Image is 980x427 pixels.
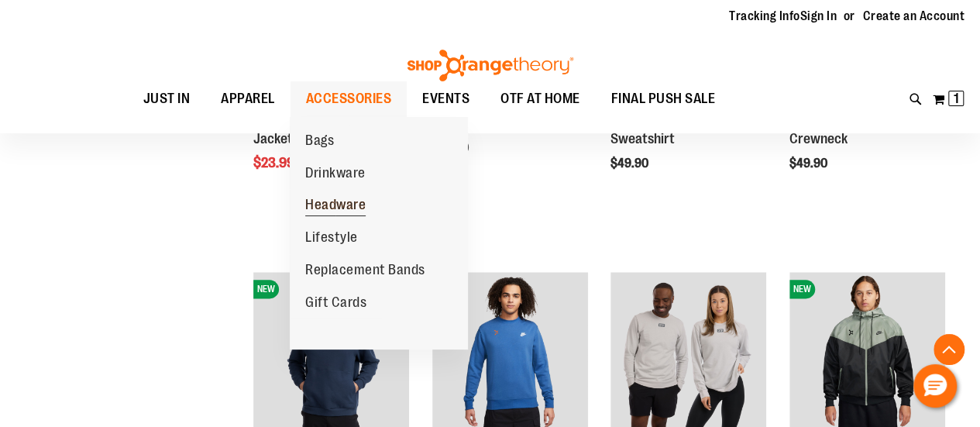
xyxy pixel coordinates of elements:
a: FINAL PUSH SALE [596,81,731,117]
span: Replacement Bands [305,262,425,281]
a: APPAREL [205,81,291,116]
span: Headware [305,197,366,216]
span: EVENTS [422,81,469,116]
span: JUST IN [143,81,191,116]
span: Lifestyle [305,229,358,249]
a: Create an Account [863,8,965,25]
span: NEW [253,280,279,298]
span: $49.90 [610,157,651,170]
span: Bags [305,133,334,152]
a: Drinkware [290,157,381,190]
span: OTF AT HOME [500,81,580,116]
span: $23.99 [253,155,297,170]
span: Gift Cards [305,294,366,314]
span: FINAL PUSH SALE [611,81,716,116]
button: Back To Top [934,334,965,365]
span: 1 [954,91,959,106]
img: Shop Orangetheory [405,50,576,82]
a: EVENTS [407,81,485,117]
span: NEW [789,280,815,298]
a: ACCESSORIES [291,81,407,117]
span: APPAREL [221,81,275,116]
span: $49.90 [789,157,830,170]
span: Drinkware [305,165,366,184]
a: Replacement Bands [290,254,441,287]
a: Gift Cards [290,287,382,319]
a: Lifestyle [290,222,373,254]
ul: ACCESSORIES [290,117,468,350]
span: ACCESSORIES [306,81,392,116]
a: Tracking Info [729,8,800,25]
a: Bags [290,125,349,157]
a: Sign In [800,8,837,25]
a: OTF AT HOME [485,81,596,117]
a: JUST IN [128,81,206,117]
a: Headware [290,189,381,222]
button: Hello, have a question? Let’s chat. [913,364,957,408]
